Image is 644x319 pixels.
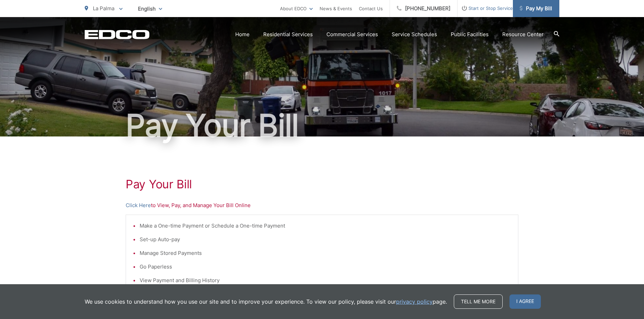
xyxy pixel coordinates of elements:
[140,222,511,230] li: Make a One-time Payment or Schedule a One-time Payment
[140,276,511,285] li: View Payment and Billing History
[133,3,167,15] span: English
[85,108,559,143] h1: Pay Your Bill
[235,30,250,39] a: Home
[451,30,489,39] a: Public Facilities
[326,30,378,39] a: Commercial Services
[280,4,313,13] a: About EDCO
[140,249,511,257] li: Manage Stored Payments
[359,4,383,13] a: Contact Us
[126,201,518,209] p: to View, Pay, and Manage Your Bill Online
[140,263,511,271] li: Go Paperless
[85,30,150,39] a: EDCD logo. Return to the homepage.
[93,5,114,12] span: La Palma
[126,201,151,209] a: Click Here
[509,294,541,309] span: I agree
[320,4,352,13] a: News & Events
[392,30,437,39] a: Service Schedules
[85,298,447,306] p: We use cookies to understand how you use our site and to improve your experience. To view our pol...
[396,298,433,306] a: privacy policy
[126,177,518,191] h1: Pay Your Bill
[140,235,511,244] li: Set-up Auto-pay
[502,30,544,39] a: Resource Center
[454,294,503,309] a: Tell me more
[263,30,313,39] a: Residential Services
[520,4,552,13] span: Pay My Bill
